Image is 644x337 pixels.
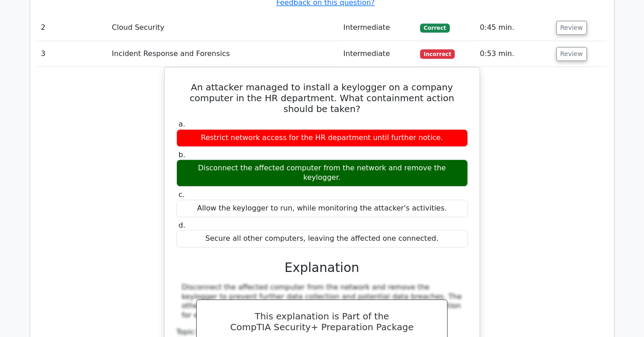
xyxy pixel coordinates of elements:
td: Incident Response and Forensics [108,41,340,67]
span: Incorrect [420,49,455,58]
div: Allow the keylogger to run, while monitoring the attacker's activities. [176,200,468,217]
td: 0:45 min. [477,15,553,41]
td: 2 [37,15,108,41]
button: Review [556,47,587,61]
button: Review [556,21,587,35]
td: Intermediate [340,41,417,67]
h5: An attacker managed to install a keylogger on a company computer in the HR department. What conta... [176,82,469,114]
td: 0:53 min. [477,41,553,67]
td: 3 [37,41,108,67]
td: Intermediate [340,15,417,41]
span: Correct [420,23,449,33]
span: b. [179,150,185,159]
span: a. [179,120,185,128]
span: d. [179,221,185,229]
div: Secure all other computers, leaving the affected one connected. [176,230,468,248]
span: c. [179,190,185,199]
div: Disconnect the affected computer from the network and remove the keylogger to prevent further dat... [182,283,463,320]
h3: Explanation [182,260,463,276]
div: Restrict network access for the HR department until further notice. [176,129,468,147]
div: Topic: [176,328,468,337]
div: Disconnect the affected computer from the network and remove the keylogger. [176,159,468,187]
td: Cloud Security [108,15,340,41]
